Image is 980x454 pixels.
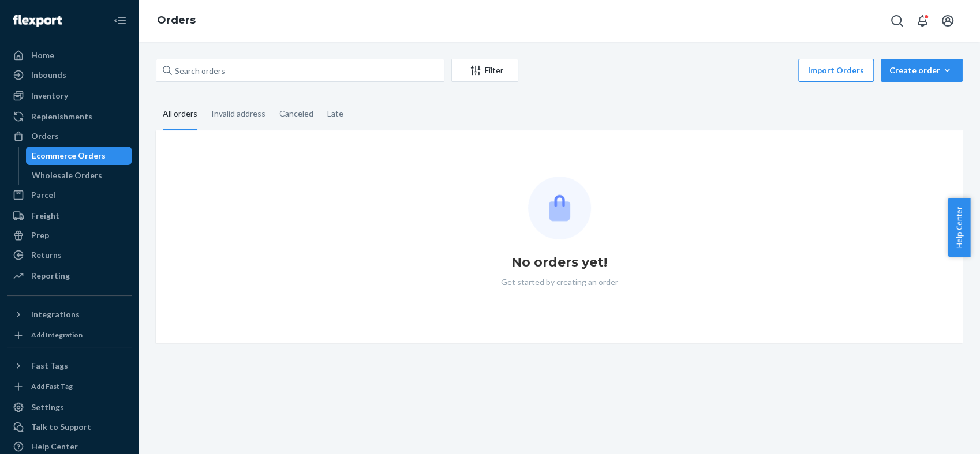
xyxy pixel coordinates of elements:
h1: No orders yet! [511,253,607,272]
div: Replenishments [31,111,92,122]
div: Inventory [31,90,68,102]
a: Orders [157,14,196,27]
div: Help Center [31,441,78,452]
div: Ecommerce Orders [32,150,106,162]
p: Get started by creating an order [501,276,618,288]
div: Filter [452,65,518,76]
div: Integrations [31,309,80,320]
a: Inventory [7,87,132,105]
div: Add Fast Tag [31,381,73,391]
div: All orders [163,99,197,130]
a: Add Integration [7,328,132,342]
div: Fast Tags [31,360,68,372]
input: Search orders [156,59,444,82]
div: Late [327,99,343,129]
img: Flexport logo [13,15,62,27]
div: Talk to Support [31,421,91,433]
div: Create order [889,65,954,76]
a: Inbounds [7,66,132,84]
a: Wholesale Orders [26,166,132,185]
div: Invalid address [211,99,265,129]
div: Freight [31,210,59,222]
a: Prep [7,226,132,245]
a: Freight [7,207,132,225]
a: Home [7,46,132,65]
button: Import Orders [798,59,874,82]
button: Help Center [948,198,970,257]
a: Reporting [7,267,132,285]
a: Replenishments [7,107,132,126]
div: Orders [31,130,59,142]
div: Inbounds [31,69,66,81]
button: Integrations [7,305,132,324]
div: Canceled [279,99,313,129]
a: Returns [7,246,132,264]
a: Ecommerce Orders [26,147,132,165]
a: Add Fast Tag [7,380,132,393]
button: Create order [881,59,963,82]
a: Talk to Support [7,418,132,436]
div: Prep [31,230,49,241]
div: Home [31,50,54,61]
div: Reporting [31,270,70,282]
div: Parcel [31,189,55,201]
button: Fast Tags [7,357,132,375]
img: Empty list [528,177,591,239]
a: Parcel [7,186,132,204]
button: Filter [451,59,518,82]
button: Close Navigation [109,9,132,32]
div: Wholesale Orders [32,170,102,181]
div: Settings [31,402,64,413]
button: Open notifications [911,9,934,32]
div: Returns [31,249,62,261]
button: Open account menu [936,9,959,32]
a: Orders [7,127,132,145]
ol: breadcrumbs [148,4,205,37]
a: Settings [7,398,132,417]
button: Open Search Box [885,9,908,32]
div: Add Integration [31,330,83,340]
